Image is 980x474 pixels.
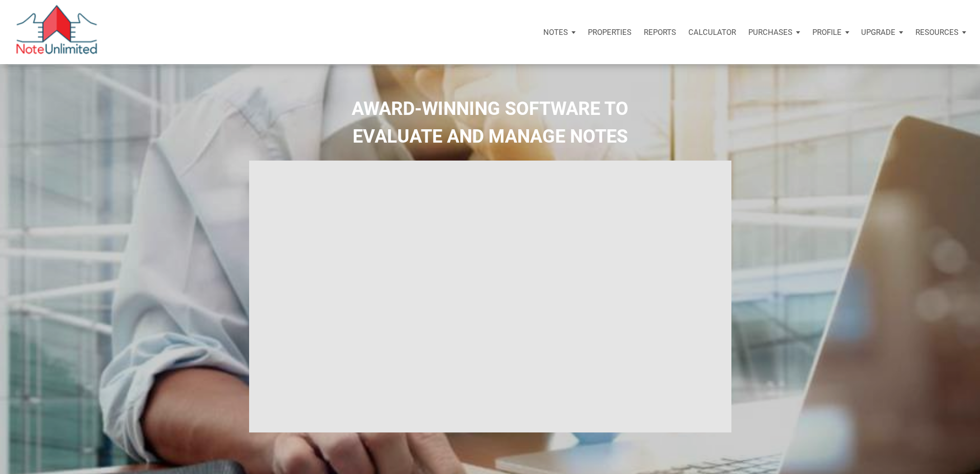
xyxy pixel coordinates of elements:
p: Purchases [748,28,792,37]
button: Upgrade [855,17,909,48]
button: Reports [638,17,682,48]
p: Profile [812,28,842,37]
p: Properties [588,28,631,37]
a: Calculator [682,17,742,48]
a: Properties [582,17,638,48]
p: Notes [543,28,568,37]
button: Profile [806,17,855,48]
button: Notes [537,17,582,48]
p: Calculator [688,28,736,37]
h2: AWARD-WINNING SOFTWARE TO EVALUATE AND MANAGE NOTES [8,95,972,150]
iframe: NoteUnlimited [249,161,731,432]
p: Resources [915,28,958,37]
p: Reports [644,28,676,37]
p: Upgrade [861,28,895,37]
button: Purchases [742,17,806,48]
button: Resources [909,17,972,48]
